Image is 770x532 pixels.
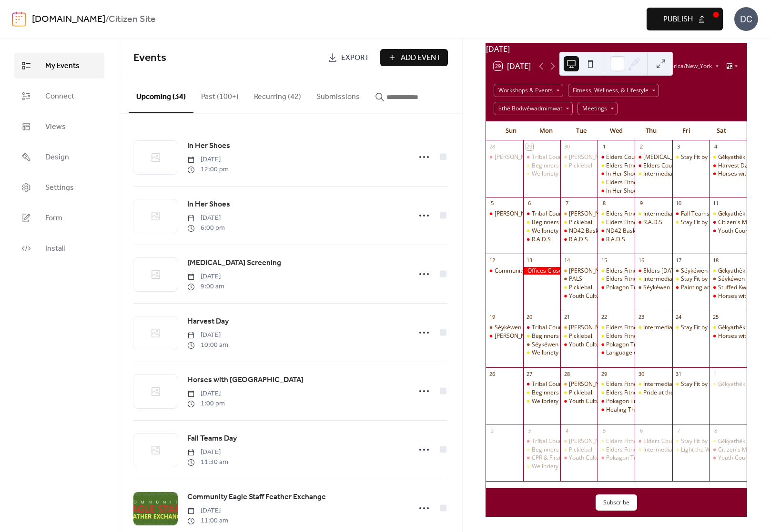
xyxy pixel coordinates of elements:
[709,153,747,161] div: Gėkyathêk | Basketball
[129,77,193,113] button: Upcoming (34)
[532,162,574,170] div: Beginners Yoga
[569,437,716,445] div: [PERSON_NAME] Language Class with [PERSON_NAME]
[681,275,737,283] div: Stay Fit by Doing HIIT
[606,341,712,349] div: Pokagon Tribal Police Citizen’s Academy
[569,236,588,244] div: R.A.D.S
[532,324,591,332] div: Tribal Council Meeting
[486,153,523,161] div: Kë Wzketomen Mizhatthwen - Let's Make Regalia
[638,143,645,150] div: 2
[45,213,62,224] span: Form
[14,205,104,231] a: Form
[709,332,747,340] div: Horses with Spring Creek
[45,91,74,102] span: Connect
[563,427,570,434] div: 4
[672,437,709,445] div: Stay Fit by Doing HIIT
[643,153,718,161] div: [MEDICAL_DATA] Screening
[634,121,669,140] div: Thu
[495,267,604,275] div: Community Eagle Staff Feather Exchange
[532,210,591,218] div: Tribal Council Meeting
[187,315,229,328] a: Harvest Day
[560,153,598,161] div: Bodwéwadmimwen Potawatomi Language Class with Kevin Daugherty
[523,380,560,388] div: Tribal Council Meeting
[598,187,635,195] div: In Her Shoes
[598,437,635,445] div: Elders Fitness Fun
[495,324,567,332] div: Séykéwen | Fall Hide Camp
[709,437,747,445] div: Gėkyathêk | Basketball
[489,200,496,207] div: 5
[709,275,747,283] div: Séykéwen | Fall Hide Camp
[663,14,693,25] span: Publish
[560,397,598,405] div: Youth Cultural Afterschool Adventure
[523,332,560,340] div: Beginners Yoga
[380,49,448,66] button: Add Event
[598,275,635,283] div: Elders Fitness Fun
[532,153,591,161] div: Tribal Council Meeting
[606,210,654,218] div: Elders Fitness Fun
[532,227,558,235] div: Wellbriety
[309,77,367,112] button: Submissions
[187,272,224,282] span: [DATE]
[560,162,598,170] div: Pickleball
[187,140,230,152] a: In Her Shoes
[526,200,533,207] div: 6
[606,187,640,195] div: In Her Shoes
[489,143,496,150] div: 28
[712,143,719,150] div: 4
[643,210,692,218] div: Intermediate Yoga
[187,198,230,211] a: In Her Shoes
[598,153,635,161] div: Elders Council Meeting
[643,275,692,283] div: Intermediate Yoga
[489,370,496,377] div: 26
[709,210,747,218] div: Gėkyathêk | Basketball
[32,10,105,29] a: [DOMAIN_NAME]
[569,267,716,275] div: [PERSON_NAME] Language Class with [PERSON_NAME]
[606,349,691,357] div: Language of the Land Screening
[606,218,654,227] div: Elders Fitness Fun
[643,284,716,292] div: Séykéwen | Fall Hide Camp
[672,267,709,275] div: Séykéwen | Fall Hide Camp
[672,284,709,292] div: Painting and Pastries Class
[564,121,599,140] div: Tue
[532,380,591,388] div: Tribal Council Meeting
[45,121,66,133] span: Views
[675,256,682,264] div: 17
[523,341,560,349] div: Séykéwen | Fall Hide Camp
[187,374,304,386] a: Horses with [GEOGRAPHIC_DATA]
[598,397,635,405] div: Pokagon Tribal Police Citizen’s Academy
[401,52,441,64] span: Add Event
[606,275,654,283] div: Elders Fitness Fun
[709,284,747,292] div: Stuffed Kwesman - Stuffed Butternut Squash
[681,153,737,161] div: Stay Fit by Doing HIIT
[532,389,574,397] div: Beginners Yoga
[523,437,560,445] div: Tribal Council Meeting
[598,284,635,292] div: Pokagon Tribal Police Citizen’s Academy
[709,292,747,300] div: Horses with Spring Creek
[598,446,635,454] div: Elders Fitness Fun
[635,284,672,292] div: Séykéwen | Fall Hide Camp
[569,332,594,340] div: Pickleball
[734,7,758,31] div: DC
[187,257,281,269] span: [MEDICAL_DATA] Screening
[606,170,640,178] div: In Her Shoes
[669,121,704,140] div: Fri
[638,370,645,377] div: 30
[635,153,672,161] div: Mammogram Screening
[569,284,594,292] div: Pickleball
[712,314,719,321] div: 25
[643,162,729,170] div: Elders Council Business Meeting
[606,446,654,454] div: Elders Fitness Fun
[523,324,560,332] div: Tribal Council Meeting
[675,200,682,207] div: 10
[341,52,369,64] span: Export
[187,140,230,152] span: In Her Shoes
[672,210,709,218] div: Fall Teams Day
[598,170,635,178] div: In Her Shoes
[560,380,598,388] div: Bodwéwadmimwen Potawatomi Language Class with Kevin Daugherty
[709,227,747,235] div: Youth Council Meeting
[709,162,747,170] div: Harvest Day
[718,218,764,227] div: Citizen's Meeting
[606,437,654,445] div: Elders Fitness Fun
[526,256,533,264] div: 13
[560,210,598,218] div: Bodwéwadmimwen Potawatomi Language Class with Kevin Daugherty
[681,267,754,275] div: Séykéwen | Fall Hide Camp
